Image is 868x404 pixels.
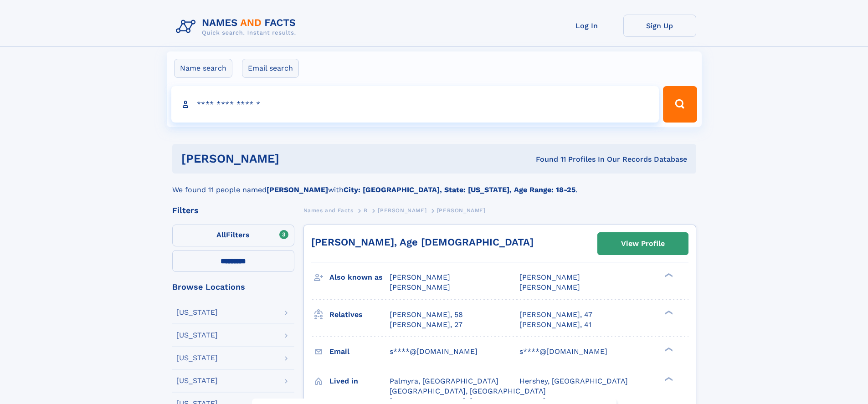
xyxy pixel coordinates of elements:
b: [PERSON_NAME] [267,185,328,194]
a: [PERSON_NAME], 47 [519,310,592,320]
span: [PERSON_NAME] [437,207,486,214]
a: Names and Facts [303,205,354,216]
div: Found 11 Profiles In Our Records Database [407,154,687,164]
div: ❯ [663,346,673,352]
a: Log In [550,15,623,37]
div: [US_STATE] [176,354,218,362]
a: [PERSON_NAME] [378,205,426,216]
span: Palmyra, [GEOGRAPHIC_DATA] [390,377,498,385]
div: Browse Locations [172,283,294,291]
a: [PERSON_NAME], 27 [390,320,462,330]
span: All [216,230,226,239]
div: ❯ [663,272,673,278]
span: B [364,207,368,214]
h3: Email [329,344,390,359]
span: [PERSON_NAME] [519,283,580,291]
span: [GEOGRAPHIC_DATA], [GEOGRAPHIC_DATA] [390,387,546,395]
div: Filters [172,206,294,215]
span: [PERSON_NAME] [390,283,450,291]
input: search input [171,86,659,123]
a: B [364,205,368,216]
h1: [PERSON_NAME] [181,153,408,164]
div: [US_STATE] [176,332,218,339]
label: Filters [172,225,294,246]
span: Hershey, [GEOGRAPHIC_DATA] [519,377,628,385]
a: [PERSON_NAME], 58 [390,310,463,320]
a: [PERSON_NAME], 41 [519,320,591,330]
div: ❯ [663,376,673,382]
button: Search Button [663,86,697,123]
img: Logo Names and Facts [172,15,303,39]
label: Email search [242,59,299,78]
div: ❯ [663,309,673,315]
div: We found 11 people named with . [172,174,696,195]
span: [PERSON_NAME] [378,207,426,214]
a: View Profile [598,233,688,255]
a: Sign Up [623,15,696,37]
h3: Relatives [329,307,390,322]
div: View Profile [621,233,665,254]
b: City: [GEOGRAPHIC_DATA], State: [US_STATE], Age Range: 18-25 [344,185,575,194]
div: [US_STATE] [176,309,218,316]
span: [PERSON_NAME] [390,273,450,281]
label: Name search [174,59,232,78]
h3: Also known as [329,270,390,285]
span: [PERSON_NAME] [519,273,580,281]
div: [US_STATE] [176,377,218,384]
a: [PERSON_NAME], Age [DEMOGRAPHIC_DATA] [311,236,534,248]
h3: Lived in [329,373,390,389]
